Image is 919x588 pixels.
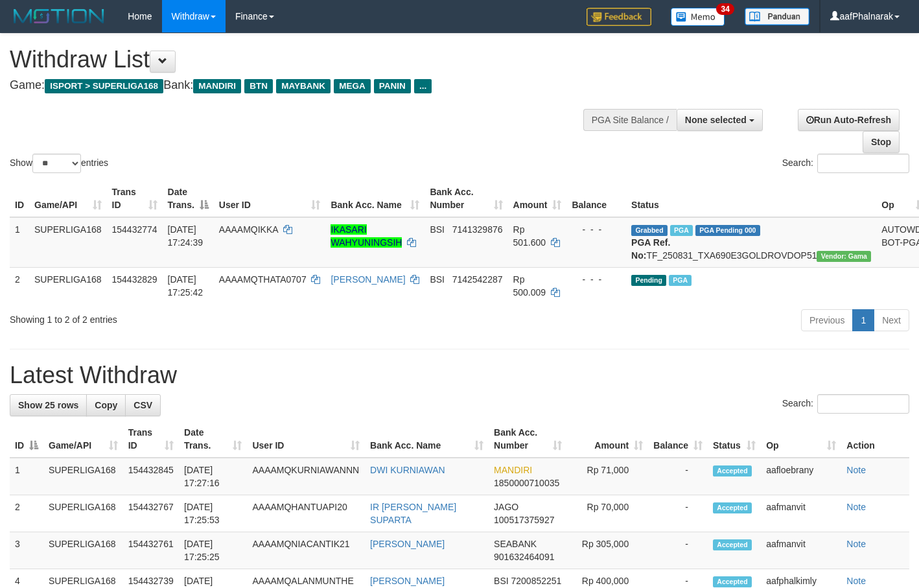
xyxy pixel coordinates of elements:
span: SEABANK [494,539,537,549]
a: [PERSON_NAME] [370,576,445,586]
td: 2 [10,495,43,532]
span: Vendor URL: https://trx31.1velocity.biz [817,251,871,262]
td: 154432761 [123,532,179,569]
td: - [648,495,708,532]
span: BSI [430,274,445,285]
td: SUPERLIGA168 [43,532,123,569]
td: - [648,532,708,569]
span: Copy 7141329876 to clipboard [452,224,503,235]
th: Game/API: activate to sort column ascending [29,180,107,217]
td: Rp 71,000 [567,458,648,495]
td: SUPERLIGA168 [43,458,123,495]
th: Date Trans.: activate to sort column descending [163,180,214,217]
img: MOTION_logo.png [10,6,108,26]
th: Amount: activate to sort column ascending [508,180,567,217]
th: User ID: activate to sort column ascending [214,180,326,217]
a: Stop [863,131,900,153]
a: CSV [125,394,161,416]
span: ... [414,79,432,93]
a: Copy [86,394,126,416]
span: Accepted [713,576,752,587]
td: SUPERLIGA168 [29,267,107,304]
span: BSI [494,576,509,586]
span: 154432774 [112,224,157,235]
span: JAGO [494,502,518,512]
td: 154432767 [123,495,179,532]
th: Bank Acc. Name: activate to sort column ascending [325,180,425,217]
a: [PERSON_NAME] [331,274,405,285]
span: Marked by aafsoycanthlai [670,225,693,236]
th: Trans ID: activate to sort column ascending [123,421,179,458]
img: Feedback.jpg [587,8,651,26]
th: User ID: activate to sort column ascending [247,421,365,458]
td: AAAAMQKURNIAWANNN [247,458,365,495]
span: BTN [244,79,273,93]
img: Button%20Memo.svg [671,8,725,26]
td: 2 [10,267,29,304]
td: 154432845 [123,458,179,495]
button: None selected [677,109,763,131]
th: Game/API: activate to sort column ascending [43,421,123,458]
span: PANIN [374,79,411,93]
td: SUPERLIGA168 [43,495,123,532]
div: - - - [572,223,621,236]
td: [DATE] 17:25:25 [179,532,247,569]
th: Amount: activate to sort column ascending [567,421,648,458]
a: DWI KURNIAWAN [370,465,445,475]
span: Accepted [713,539,752,550]
th: Balance [566,180,626,217]
td: SUPERLIGA168 [29,217,107,268]
td: [DATE] 17:27:16 [179,458,247,495]
span: Copy 100517375927 to clipboard [494,515,554,525]
span: [DATE] 17:25:42 [168,274,204,298]
th: Date Trans.: activate to sort column ascending [179,421,247,458]
td: aafloebrany [761,458,841,495]
td: - [648,458,708,495]
span: Rp 500.009 [513,274,546,298]
th: ID: activate to sort column descending [10,421,43,458]
th: Trans ID: activate to sort column ascending [107,180,163,217]
span: Accepted [713,502,752,513]
td: [DATE] 17:25:53 [179,495,247,532]
input: Search: [817,394,909,414]
th: Bank Acc. Name: activate to sort column ascending [365,421,489,458]
a: Run Auto-Refresh [798,109,900,131]
span: Copy 901632464091 to clipboard [494,552,554,562]
h4: Game: Bank: [10,79,599,92]
label: Search: [782,154,909,173]
span: Show 25 rows [18,400,78,410]
span: ISPORT > SUPERLIGA168 [45,79,163,93]
span: MANDIRI [193,79,241,93]
span: AAAAMQTHATA0707 [219,274,307,285]
h1: Latest Withdraw [10,362,909,388]
span: Rp 501.600 [513,224,546,248]
span: Accepted [713,465,752,476]
a: Note [846,539,866,549]
td: 1 [10,217,29,268]
span: Pending [631,275,666,286]
img: panduan.png [745,8,809,25]
span: CSV [134,400,152,410]
a: [PERSON_NAME] [370,539,445,549]
span: Grabbed [631,225,668,236]
th: ID [10,180,29,217]
span: 34 [716,3,734,15]
a: IR [PERSON_NAME] SUPARTA [370,502,456,525]
span: MANDIRI [494,465,532,475]
span: MAYBANK [276,79,331,93]
div: - - - [572,273,621,286]
span: None selected [685,115,747,125]
th: Bank Acc. Number: activate to sort column ascending [489,421,567,458]
label: Show entries [10,154,108,173]
h1: Withdraw List [10,47,599,73]
th: Status: activate to sort column ascending [708,421,761,458]
a: Next [874,309,909,331]
td: 1 [10,458,43,495]
td: aafmanvit [761,532,841,569]
span: Copy 7200852251 to clipboard [511,576,562,586]
span: 154432829 [112,274,157,285]
span: BSI [430,224,445,235]
input: Search: [817,154,909,173]
a: Show 25 rows [10,394,87,416]
td: AAAAMQNIACANTIK21 [247,532,365,569]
